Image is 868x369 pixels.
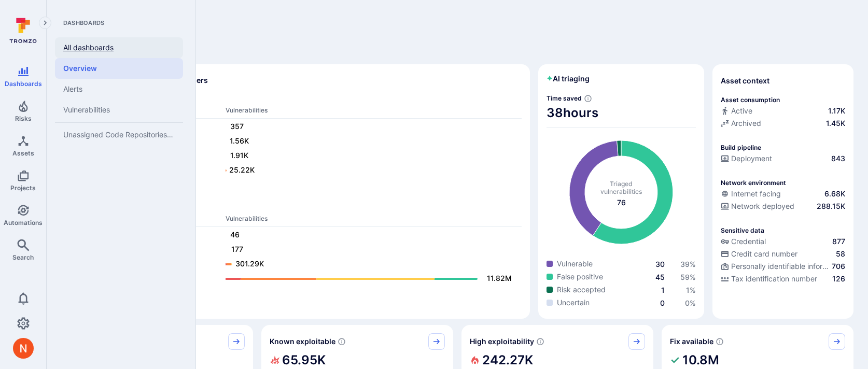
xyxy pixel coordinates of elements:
text: 357 [230,122,244,131]
svg: Estimated based on an average time of 30 mins needed to triage each vulnerability [584,94,592,103]
span: Dev scanners [69,94,522,102]
a: 177 [226,244,511,256]
h2: AI triaging [547,74,590,84]
div: Configured deployment pipeline [721,153,845,166]
span: 288.15K [817,201,845,211]
span: Network deployed [731,201,794,211]
a: All dashboards [55,37,183,58]
svg: Confirmed exploitable by KEV [338,337,346,346]
span: Credential [731,236,766,247]
a: 30 [655,260,665,268]
span: Risks [15,115,32,122]
span: 126 [832,274,845,284]
a: 11.82M [226,273,511,285]
span: Credit card number [731,249,797,259]
span: 59 % [680,273,696,281]
span: Assets [12,149,34,157]
div: Evidence indicative of processing credit card numbers [721,249,845,261]
span: Asset context [721,76,769,86]
span: Internet facing [731,189,781,199]
a: Credit card number58 [721,249,845,259]
text: 1.91K [230,151,248,160]
span: High exploitability [470,336,534,347]
span: Automations [4,219,43,226]
a: Overview [55,58,183,79]
p: Build pipeline [721,144,761,151]
span: Unassigned Code Repositories Overview [63,130,175,139]
p: Asset consumption [721,96,780,104]
a: Vulnerabilities [55,100,183,120]
button: Expand navigation menu [39,17,51,29]
a: Alerts [55,79,183,100]
span: Vulnerable [557,259,593,269]
a: Internet facing6.68K [721,189,845,199]
span: Projects [10,184,36,192]
span: 38 hours [547,105,696,121]
span: Ops scanners [69,202,522,210]
text: 11.82M [487,274,512,282]
div: Evidence indicative of handling user or service credentials [721,236,845,249]
span: Dashboards [5,80,42,88]
p: Network environment [721,179,786,187]
th: Vulnerabilities [225,106,522,119]
text: 301.29K [235,259,264,268]
text: 25.22K [229,165,255,174]
i: Expand navigation menu [41,19,49,27]
a: Active1.17K [721,106,845,116]
span: Active [731,106,752,116]
div: Network deployed [721,201,794,211]
text: 46 [230,230,240,239]
span: Fix available [670,336,713,347]
span: Personally identifiable information (PII) [731,261,830,272]
a: Archived1.45K [721,118,845,129]
a: 1.91K [226,150,511,162]
span: 58 [836,249,845,259]
div: Tax identification number [721,274,817,284]
span: Archived [731,118,761,129]
div: Active [721,106,752,116]
span: Known exploitable [270,336,335,347]
div: Personally identifiable information (PII) [721,261,830,272]
span: 1.45K [826,118,845,129]
a: Personally identifiable information (PII)706 [721,261,845,272]
a: 0 [660,299,665,307]
a: Deployment843 [721,153,845,164]
a: 0% [685,299,696,307]
span: Triaged vulnerabilities [600,180,642,195]
img: ACg8ocIprwjrgDQnDsNSk9Ghn5p5-B8DpAKWoJ5Gi9syOE4K59tr4Q=s96-c [13,338,34,359]
a: Credential877 [721,236,845,247]
a: 1% [686,286,696,294]
a: 45 [655,273,665,281]
span: Dashboards [55,19,183,27]
a: Network deployed288.15K [721,201,845,211]
div: Credential [721,236,766,247]
span: 706 [832,261,845,272]
div: Archived [721,118,761,129]
div: Commits seen in the last 180 days [721,106,845,118]
th: Vulnerabilities [225,214,522,227]
span: 843 [831,153,845,164]
div: Neeren Patki [13,338,34,359]
a: 301.29K [226,258,511,271]
div: Evidence indicative of processing tax identification numbers [721,274,845,286]
span: Time saved [547,94,582,102]
a: 39% [680,260,696,268]
span: Deployment [731,153,772,164]
a: 1 [661,286,665,294]
div: Credit card number [721,249,797,259]
span: Discover [61,44,853,58]
a: 59% [680,273,696,281]
span: Tax identification number [731,274,817,284]
div: Evidence that the asset is packaged and deployed somewhere [721,201,845,214]
div: Code repository is archived [721,118,845,131]
span: total [617,197,626,208]
span: 877 [832,236,845,247]
span: 39 % [680,260,696,268]
svg: EPSS score ≥ 0.7 [536,337,544,346]
span: 0 % [685,299,696,307]
div: Internet facing [721,189,781,199]
a: 1.56K [226,135,511,148]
